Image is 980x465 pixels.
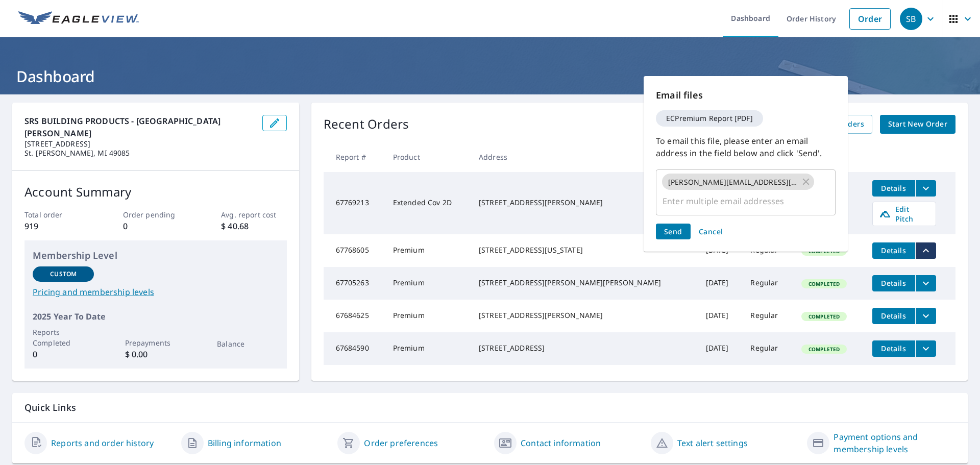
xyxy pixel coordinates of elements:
[385,267,471,300] td: Premium
[324,234,385,267] td: 67768605
[677,437,748,449] a: Text alert settings
[888,118,947,131] span: Start New Order
[521,437,601,449] a: Contact information
[872,340,915,357] button: detailsBtn-67684590
[878,278,909,288] span: Details
[656,88,836,102] p: Email files
[24,115,254,139] p: SRS BUILDING PRODUCTS - [GEOGRAPHIC_DATA][PERSON_NAME]
[849,8,891,30] a: Order
[50,270,77,279] p: Custom
[18,11,139,27] img: EV Logo
[915,242,936,259] button: filesDropdownBtn-67768605
[872,275,915,291] button: detailsBtn-67705263
[217,338,278,349] p: Balance
[51,437,154,449] a: Reports and order history
[479,245,690,255] div: [STREET_ADDRESS][US_STATE]
[385,142,471,172] th: Product
[221,220,286,232] p: $ 40.68
[33,249,279,262] p: Membership Level
[656,224,691,239] button: Send
[742,332,793,365] td: Regular
[915,308,936,324] button: filesDropdownBtn-67684625
[324,300,385,332] td: 67684625
[742,267,793,300] td: Regular
[385,300,471,332] td: Premium
[662,177,803,187] span: [PERSON_NAME][EMAIL_ADDRESS][DOMAIN_NAME]
[324,115,409,134] p: Recent Orders
[208,437,281,449] a: Billing information
[24,139,254,149] p: [STREET_ADDRESS]
[802,280,846,287] span: Completed
[879,204,929,224] span: Edit Pitch
[24,149,254,158] p: St. [PERSON_NAME], MI 49085
[660,191,816,211] input: Enter multiple email addresses
[33,286,279,298] a: Pricing and membership levels
[385,172,471,234] td: Extended Cov 2D
[324,332,385,365] td: 67684590
[479,278,690,288] div: [STREET_ADDRESS][PERSON_NAME][PERSON_NAME]
[872,202,936,226] a: Edit Pitch
[699,227,723,236] span: Cancel
[880,115,955,134] a: Start New Order
[24,209,90,220] p: Total order
[698,300,743,332] td: [DATE]
[24,183,287,201] p: Account Summary
[471,142,698,172] th: Address
[364,437,438,449] a: Order preferences
[123,209,188,220] p: Order pending
[324,142,385,172] th: Report #
[479,310,690,321] div: [STREET_ADDRESS][PERSON_NAME]
[664,227,682,236] span: Send
[12,66,968,87] h1: Dashboard
[662,174,814,190] div: [PERSON_NAME][EMAIL_ADDRESS][DOMAIN_NAME]
[915,180,936,197] button: filesDropdownBtn-67769213
[878,183,909,193] span: Details
[33,327,94,348] p: Reports Completed
[872,180,915,197] button: detailsBtn-67769213
[878,246,909,255] span: Details
[698,332,743,365] td: [DATE]
[33,310,279,323] p: 2025 Year To Date
[125,337,186,348] p: Prepayments
[872,308,915,324] button: detailsBtn-67684625
[221,209,286,220] p: Avg. report cost
[900,8,922,30] div: SB
[24,220,90,232] p: 919
[479,343,690,353] div: [STREET_ADDRESS]
[324,267,385,300] td: 67705263
[24,401,955,414] p: Quick Links
[123,220,188,232] p: 0
[742,300,793,332] td: Regular
[802,346,846,353] span: Completed
[802,313,846,320] span: Completed
[385,234,471,267] td: Premium
[698,267,743,300] td: [DATE]
[878,344,909,353] span: Details
[878,311,909,321] span: Details
[125,348,186,360] p: $ 0.00
[324,172,385,234] td: 67769213
[479,198,690,208] div: [STREET_ADDRESS][PERSON_NAME]
[695,224,727,239] button: Cancel
[385,332,471,365] td: Premium
[872,242,915,259] button: detailsBtn-67768605
[915,340,936,357] button: filesDropdownBtn-67684590
[915,275,936,291] button: filesDropdownBtn-67705263
[660,115,759,122] span: ECPremium Report [PDF]
[834,431,955,455] a: Payment options and membership levels
[33,348,94,360] p: 0
[656,135,836,159] p: To email this file, please enter an email address in the field below and click 'Send'.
